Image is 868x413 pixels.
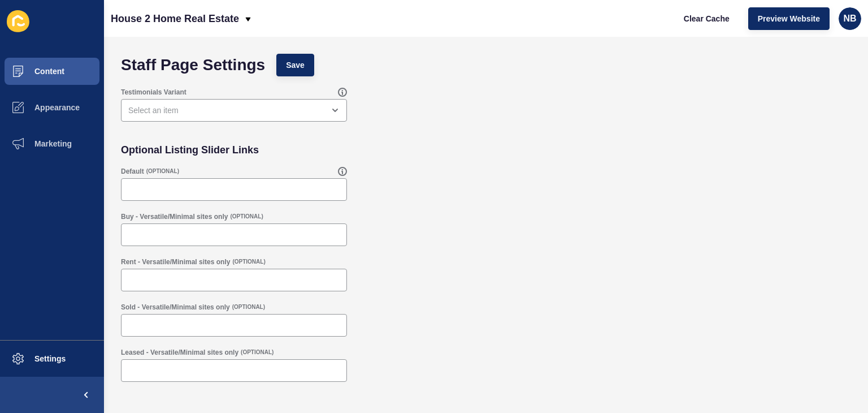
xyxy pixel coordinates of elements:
span: Save [286,59,305,71]
button: Save [276,54,314,76]
span: Preview Website [758,13,820,24]
label: Leased - Versatile/Minimal sites only [121,348,238,357]
span: (OPTIONAL) [232,258,265,266]
label: Testimonials Variant [121,88,186,97]
label: Sold - Versatile/Minimal sites only [121,303,230,312]
button: Clear Cache [674,7,739,30]
label: Default [121,167,144,176]
span: NB [843,13,856,24]
button: Preview Website [748,7,830,30]
label: Rent - Versatile/Minimal sites only [121,257,230,266]
div: open menu [121,99,347,122]
span: (OPTIONAL) [230,213,263,221]
label: Buy - Versatile/Minimal sites only [121,212,228,221]
span: (OPTIONAL) [232,303,265,311]
h2: Optional Listing Slider Links [121,144,259,156]
p: House 2 Home Real Estate [111,5,239,33]
span: Clear Cache [684,13,730,24]
span: (OPTIONAL) [146,167,179,175]
h1: Staff Page Settings [121,59,265,71]
span: (OPTIONAL) [241,349,274,356]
